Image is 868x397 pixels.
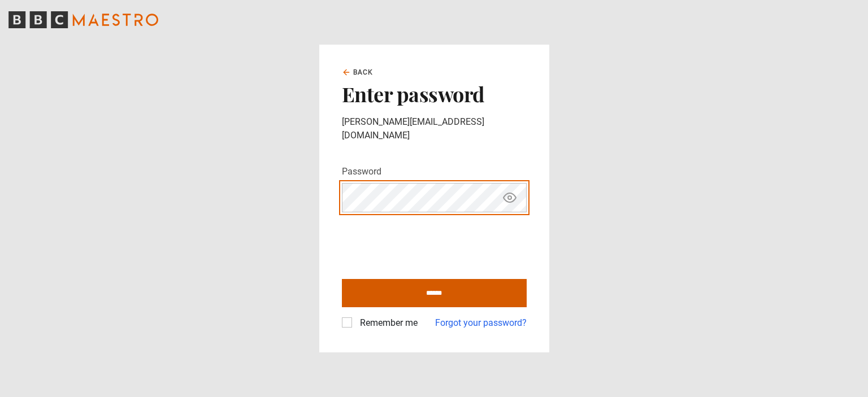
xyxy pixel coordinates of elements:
a: Forgot your password? [435,316,527,330]
a: Back [342,67,374,77]
h2: Enter password [342,82,527,106]
label: Password [342,165,381,178]
p: [PERSON_NAME][EMAIL_ADDRESS][DOMAIN_NAME] [342,115,527,142]
svg: BBC Maestro [8,11,158,28]
button: Show password [500,188,519,208]
label: Remember me [355,316,418,330]
iframe: reCAPTCHA [342,221,514,265]
span: Back [353,67,374,77]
